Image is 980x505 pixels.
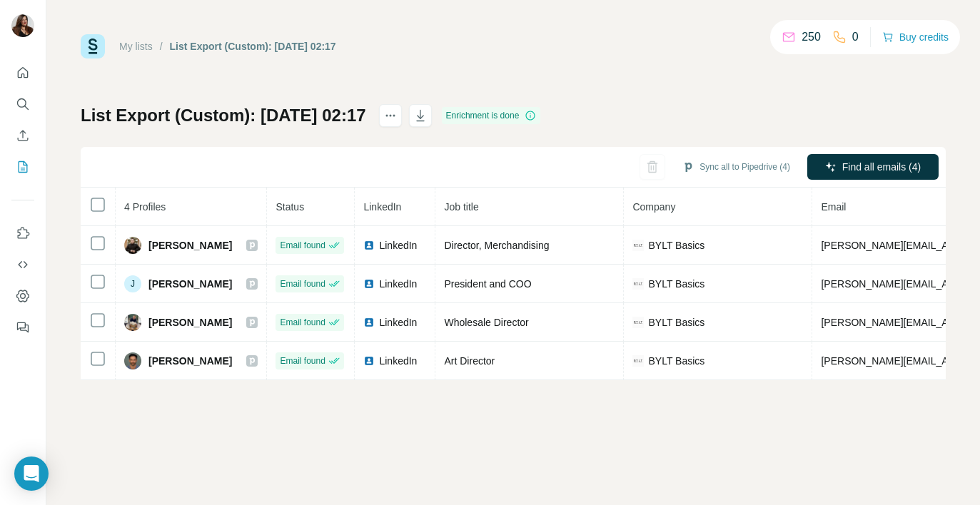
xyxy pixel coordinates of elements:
[148,315,232,330] span: [PERSON_NAME]
[444,317,528,328] span: Wholesale Director
[672,156,800,178] button: Sync all to Pipedrive (4)
[882,27,949,47] button: Buy credits
[648,277,704,291] span: BYLT Basics
[648,354,704,368] span: BYLT Basics
[280,316,325,329] span: Email found
[148,238,232,252] span: [PERSON_NAME]
[363,201,401,213] span: LinkedIn
[170,39,336,53] div: List Export (Custom): [DATE] 02:17
[280,277,325,290] span: Email found
[124,237,141,254] img: Avatar
[444,355,495,367] span: Art Director
[379,277,417,291] span: LinkedIn
[842,160,921,174] span: Find all emails (4)
[802,29,821,46] p: 250
[632,278,644,290] img: company-logo
[280,239,325,252] span: Email found
[11,154,34,180] button: My lists
[444,240,549,251] span: Director, Merchandising
[119,41,153,52] a: My lists
[632,355,644,367] img: company-logo
[11,14,34,37] img: Avatar
[632,240,644,251] img: company-logo
[442,107,541,124] div: Enrichment is done
[148,354,232,368] span: [PERSON_NAME]
[852,29,859,46] p: 0
[11,252,34,277] button: Use Surfe API
[11,283,34,309] button: Dashboard
[11,60,34,86] button: Quick start
[160,39,163,53] li: /
[379,104,402,127] button: actions
[821,201,846,213] span: Email
[363,355,375,367] img: LinkedIn logo
[11,123,34,148] button: Enrich CSV
[632,317,644,328] img: company-logo
[379,238,417,252] span: LinkedIn
[379,315,417,330] span: LinkedIn
[124,314,141,331] img: Avatar
[276,201,304,213] span: Status
[11,91,34,117] button: Search
[648,315,704,330] span: BYLT Basics
[148,277,232,291] span: [PERSON_NAME]
[363,278,375,290] img: LinkedIn logo
[648,238,704,252] span: BYLT Basics
[124,275,141,292] div: J
[81,104,366,127] h1: List Export (Custom): [DATE] 02:17
[444,278,531,290] span: President and COO
[11,315,34,340] button: Feedback
[124,352,141,369] img: Avatar
[11,220,34,246] button: Use Surfe on LinkedIn
[280,354,325,367] span: Email found
[363,240,375,251] img: LinkedIn logo
[14,456,49,491] div: Open Intercom Messenger
[81,34,105,58] img: Surfe Logo
[632,201,675,213] span: Company
[444,201,478,213] span: Job title
[363,317,375,328] img: LinkedIn logo
[379,354,417,368] span: LinkedIn
[807,154,939,180] button: Find all emails (4)
[124,201,166,213] span: 4 Profiles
